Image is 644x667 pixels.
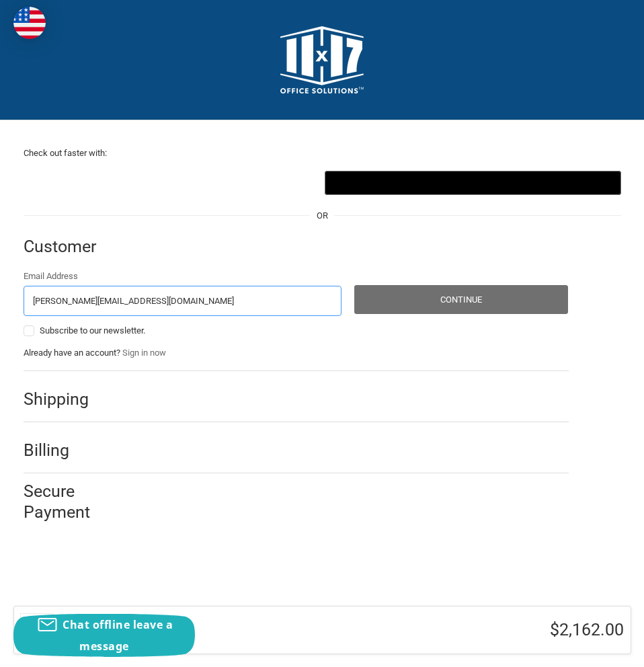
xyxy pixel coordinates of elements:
[310,209,335,223] span: OR
[24,481,120,523] h2: Secure Payment
[122,348,166,358] a: Sign in now
[40,325,145,336] span: Subscribe to our newsletter.
[24,440,102,461] h2: Billing
[24,236,102,257] h2: Customer
[325,171,621,195] button: Google Pay
[346,619,624,640] h3: $2,162.00
[63,617,173,654] span: Chat offline leave a message
[280,26,364,93] img: 11x17.com
[354,285,568,314] button: Continue
[24,389,102,409] h2: Shipping
[24,147,621,160] p: Check out faster with:
[67,616,346,631] h3: 50 Items
[13,614,195,657] button: Chat offline leave a message
[24,346,569,360] p: Already have an account?
[24,171,320,195] iframe: PayPal-paypal
[24,270,341,283] label: Email Address
[13,7,46,39] img: duty and tax information for United States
